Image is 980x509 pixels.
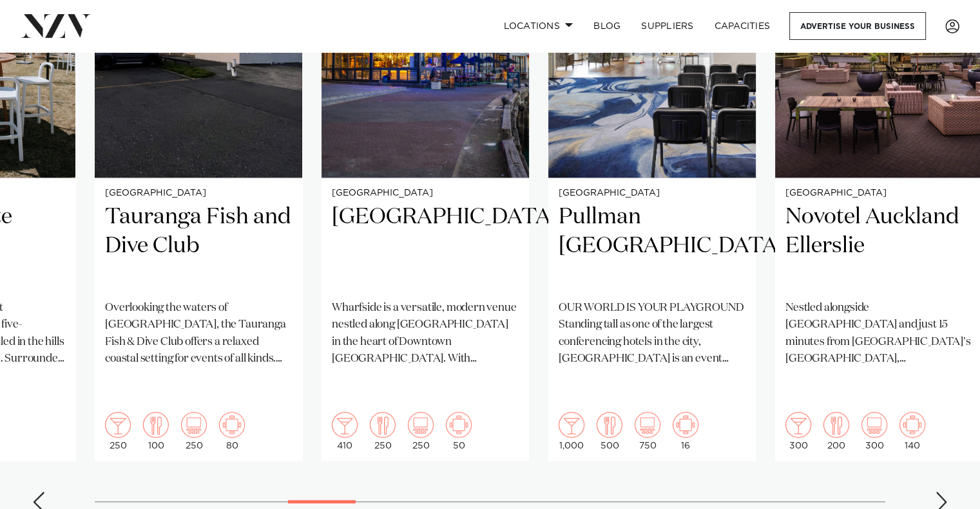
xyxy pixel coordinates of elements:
p: Overlooking the waters of [GEOGRAPHIC_DATA], the Tauranga Fish & Dive Club offers a relaxed coast... [105,300,292,367]
div: 500 [597,412,622,450]
div: 140 [899,412,925,450]
a: SUPPLIERS [631,12,704,40]
div: 300 [861,412,887,450]
div: 250 [181,412,207,450]
img: meeting.png [446,412,472,438]
img: theatre.png [408,412,434,438]
div: 1,000 [559,412,584,450]
small: [GEOGRAPHIC_DATA] [785,189,972,198]
h2: Pullman [GEOGRAPHIC_DATA] [559,203,745,290]
small: [GEOGRAPHIC_DATA] [105,189,292,198]
p: Wharfside is a versatile, modern venue nestled along [GEOGRAPHIC_DATA] in the heart of Downtown [... [332,300,519,367]
div: 80 [219,412,245,450]
img: dining.png [823,412,849,438]
img: cocktail.png [332,412,358,438]
div: 250 [370,412,396,450]
img: meeting.png [899,412,925,438]
div: 100 [143,412,169,450]
img: meeting.png [219,412,245,438]
div: 750 [635,412,660,450]
img: theatre.png [861,412,887,438]
div: 50 [446,412,472,450]
p: Nestled alongside [GEOGRAPHIC_DATA] and just 15 minutes from [GEOGRAPHIC_DATA]'s [GEOGRAPHIC_DATA... [785,300,972,367]
img: theatre.png [635,412,660,438]
div: 300 [785,412,811,450]
div: 16 [673,412,698,450]
img: meeting.png [673,412,698,438]
a: Locations [493,12,583,40]
img: cocktail.png [559,412,584,438]
img: dining.png [370,412,396,438]
img: cocktail.png [785,412,811,438]
div: 250 [408,412,434,450]
p: OUR WORLD IS YOUR PLAYGROUND Standing tall as one of the largest conferencing hotels in the city,... [559,300,745,367]
h2: Tauranga Fish and Dive Club [105,203,292,290]
a: Advertise your business [789,12,926,40]
img: theatre.png [181,412,207,438]
img: dining.png [597,412,622,438]
div: 250 [105,412,131,450]
h2: [GEOGRAPHIC_DATA] [332,203,519,290]
a: BLOG [583,12,631,40]
img: nzv-logo.png [21,14,91,37]
small: [GEOGRAPHIC_DATA] [559,189,745,198]
img: dining.png [143,412,169,438]
div: 410 [332,412,358,450]
h2: Novotel Auckland Ellerslie [785,203,972,290]
div: 200 [823,412,849,450]
img: cocktail.png [105,412,131,438]
small: [GEOGRAPHIC_DATA] [332,189,519,198]
a: Capacities [704,12,781,40]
